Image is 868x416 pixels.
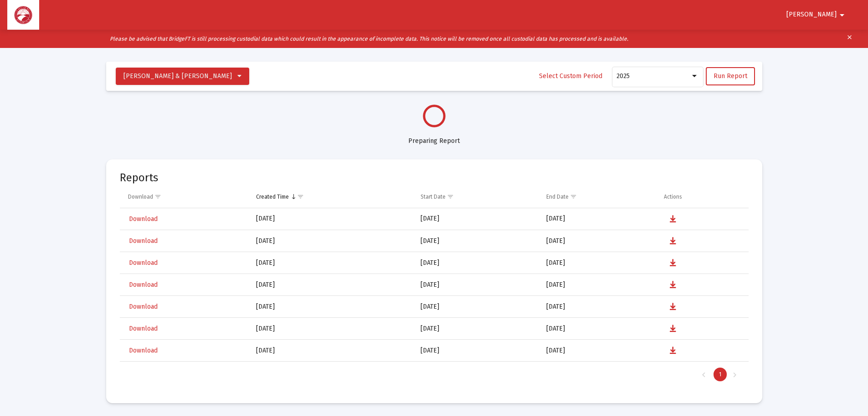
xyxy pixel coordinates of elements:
span: Show filter options for column 'Created Time' [297,193,304,200]
img: Dashboard [14,6,32,24]
div: Data grid [120,186,749,387]
div: Start Date [421,193,446,200]
td: [DATE] [414,252,539,274]
div: Next Page [727,368,742,381]
td: [DATE] [540,296,657,318]
span: Run Report [714,72,747,80]
span: Download [129,215,158,223]
span: Show filter options for column 'Start Date' [447,193,454,200]
div: Page Navigation [120,362,749,387]
mat-card-title: Reports [120,173,158,182]
div: End Date [546,193,569,200]
mat-icon: arrow_drop_down [837,6,847,24]
span: Download [129,259,158,267]
div: [DATE] [256,214,408,223]
button: [PERSON_NAME] & [PERSON_NAME] [116,68,249,85]
div: Created Time [256,193,289,200]
span: Download [129,237,158,245]
td: [DATE] [540,208,657,230]
div: Preparing Report [106,127,762,146]
td: [DATE] [414,230,539,252]
span: Select Custom Period [539,72,602,80]
span: [PERSON_NAME] & [PERSON_NAME] [123,72,232,80]
td: [DATE] [540,252,657,274]
td: [DATE] [414,340,539,362]
div: [DATE] [256,258,408,268]
span: Show filter options for column 'Download' [154,193,161,200]
td: [DATE] [540,340,657,362]
td: [DATE] [414,318,539,340]
div: Previous Page [696,368,711,381]
div: [DATE] [256,280,408,290]
div: Actions [664,193,682,200]
span: [PERSON_NAME] [786,11,837,19]
span: 2025 [616,72,630,80]
div: [DATE] [256,302,408,311]
td: [DATE] [414,296,539,318]
div: [DATE] [256,324,408,333]
button: Run Report [706,67,755,85]
td: [DATE] [414,208,539,230]
div: Page 1 [714,368,727,381]
td: [DATE] [540,318,657,340]
td: Column Actions [657,186,749,208]
div: Download [128,193,153,200]
td: Column Created Time [250,186,414,208]
span: Download [129,347,158,354]
td: Column Download [120,186,250,208]
span: Download [129,281,158,289]
i: Please be advised that BridgeFT is still processing custodial data which could result in the appe... [110,36,628,42]
td: Column Start Date [414,186,539,208]
td: Column End Date [540,186,657,208]
span: Download [129,303,158,311]
td: [DATE] [540,274,657,296]
td: [DATE] [540,230,657,252]
div: [DATE] [256,237,408,246]
span: Show filter options for column 'End Date' [570,193,577,200]
div: [DATE] [256,346,408,355]
td: [DATE] [414,274,539,296]
span: Download [129,325,158,332]
mat-icon: clear [846,32,853,46]
button: [PERSON_NAME] [776,5,858,24]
